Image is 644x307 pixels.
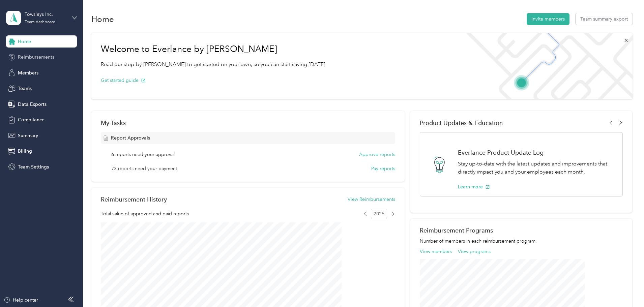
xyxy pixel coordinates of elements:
[606,269,644,307] iframe: Everlance-gr Chat Button Frame
[576,13,633,25] button: Team summary export
[111,134,150,142] span: Report Approvals
[458,160,615,176] p: Stay up-to-date with the latest updates and improvements that directly impact you and your employ...
[91,16,114,23] h1: Home
[18,54,54,61] span: Reimbursements
[18,38,31,45] span: Home
[101,77,146,84] button: Get started guide
[18,69,38,76] span: Members
[111,165,177,172] span: 73 reports need your payment
[25,11,67,18] div: Towsleys Inc.
[101,196,167,203] h2: Reimbursement History
[371,165,395,172] button: Pay reports
[459,33,632,99] img: Welcome to everlance
[25,20,56,24] div: Team dashboard
[101,60,327,69] p: Read our step-by-[PERSON_NAME] to get started on your own, so you can start saving [DATE].
[18,132,38,139] span: Summary
[18,85,32,92] span: Teams
[458,248,491,255] button: View programs
[359,151,395,158] button: Approve reports
[111,151,175,158] span: 6 reports need your approval
[420,119,503,126] span: Product Updates & Education
[101,44,327,55] h1: Welcome to Everlance by [PERSON_NAME]
[458,149,615,156] h1: Everlance Product Update Log
[18,116,45,123] span: Compliance
[18,101,47,108] span: Data Exports
[101,119,395,126] div: My Tasks
[18,163,49,171] span: Team Settings
[527,13,569,25] button: Invite members
[348,196,395,203] button: View Reimbursements
[18,148,32,155] span: Billing
[420,227,623,234] h2: Reimbursement Programs
[420,248,452,255] button: View members
[420,238,623,245] p: Number of members in each reimbursement program.
[458,183,490,190] button: Learn more
[371,209,387,219] span: 2025
[101,210,189,217] span: Total value of approved and paid reports
[4,297,38,304] button: Help center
